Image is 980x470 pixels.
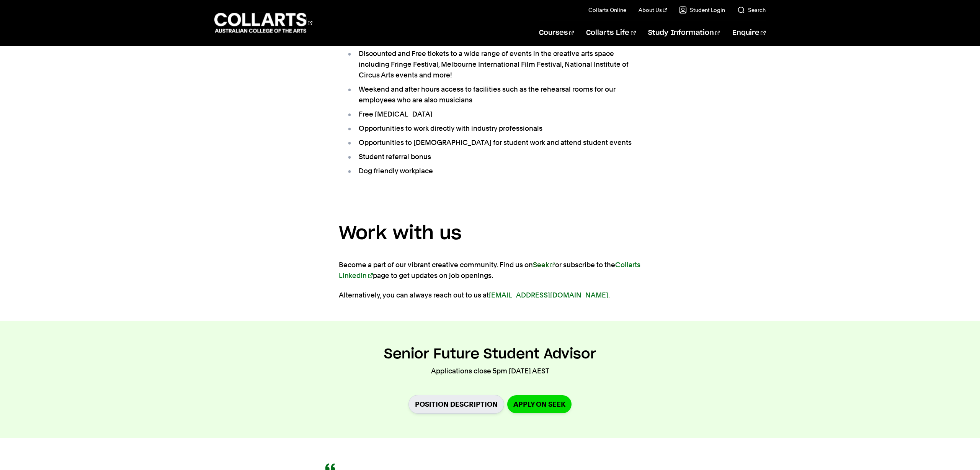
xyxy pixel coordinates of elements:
a: Student Login [679,6,725,14]
li: Free [MEDICAL_DATA] [346,109,641,120]
a: Seek [533,261,555,269]
a: Apply on Seek [507,395,572,413]
p: Become a part of our vibrant creative community. Find us on or subscribe to the page to get updat... [339,260,641,281]
p: Alternatively, you can always reach out to us at . [339,290,641,301]
a: Collarts Online [588,6,626,14]
a: Position Description [408,395,504,414]
h3: Work with us [339,219,641,249]
a: About Us [639,6,667,14]
li: Dog friendly workplace [346,166,641,176]
a: Collarts Life [586,20,635,46]
li: Weekend and after hours access to facilities such as the rehearsal rooms for our employees who ar... [346,84,641,105]
li: Discounted and Free tickets to a wide range of events in the creative arts space including Fringe... [346,48,641,81]
h2: Senior Future Student Advisor [384,346,596,363]
a: [EMAIL_ADDRESS][DOMAIN_NAME] [489,291,608,299]
li: Opportunities to work directly with industry professionals [346,123,641,134]
a: Search [737,6,766,14]
a: Study Information [648,20,720,46]
div: Go to homepage [214,12,312,34]
p: Applications close 5pm [DATE] AEST [431,366,549,376]
li: Student referral bonus [346,151,641,162]
a: Enquire [732,20,766,46]
a: Courses [539,20,574,46]
li: Opportunities to [DEMOGRAPHIC_DATA] for student work and attend student events [346,137,641,148]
